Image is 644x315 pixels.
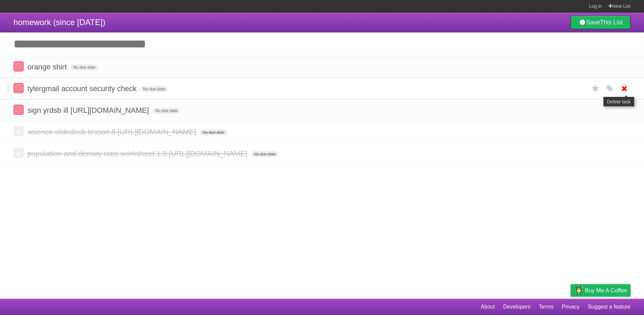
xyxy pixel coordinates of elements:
a: About [481,300,495,313]
label: Done [14,105,24,115]
span: No due date [140,86,168,92]
a: SaveThis List [571,16,630,29]
span: No due date [200,129,227,135]
span: orange shirt [27,63,68,71]
span: No due date [153,108,180,114]
img: Buy me a coffee [574,285,583,296]
a: Buy me a coffee [571,284,630,297]
a: Developers [503,300,530,313]
label: Done [14,126,24,136]
span: homework (since [DATE]) [14,18,105,27]
label: Done [14,61,24,71]
a: Terms [539,300,554,313]
a: Privacy [562,300,579,313]
b: This List [600,19,623,26]
span: No due date [251,151,279,157]
span: No due date [70,64,98,70]
span: tylergmail account security check [27,84,138,93]
a: Suggest a feature [588,300,630,313]
label: Star task [589,83,602,94]
span: population and density ratio worksheet 1.9 [URL][DOMAIN_NAME] [27,149,249,158]
span: Buy me a coffee [585,285,627,296]
label: Done [14,83,24,93]
span: science slidedeck lesson 8 [URL][DOMAIN_NAME] [27,128,198,136]
label: Done [14,148,24,158]
span: sign yrdsb ill [URL][DOMAIN_NAME] [27,106,150,114]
